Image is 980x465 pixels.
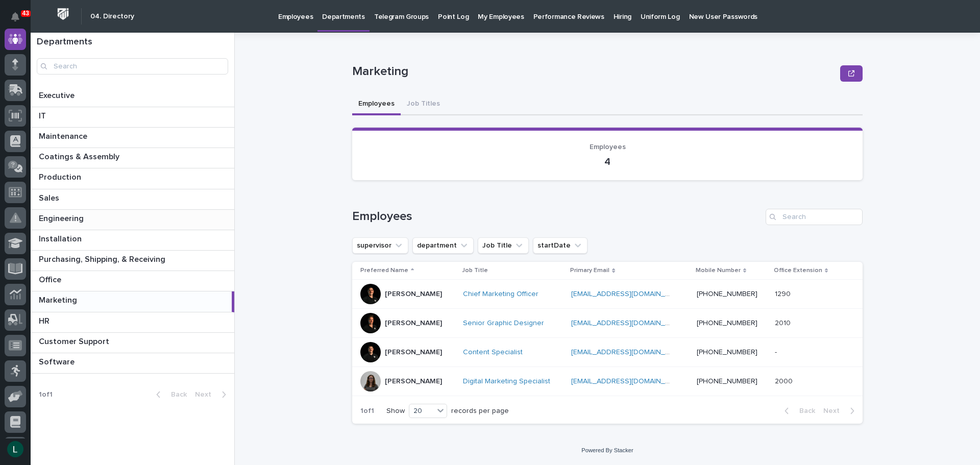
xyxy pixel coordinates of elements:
a: Customer SupportCustomer Support [31,333,234,353]
p: Installation [39,232,84,244]
span: Next [823,407,846,414]
button: Back [776,406,819,415]
a: SalesSales [31,189,234,210]
button: supervisor [352,237,408,254]
button: users-avatar [5,438,26,460]
a: InstallationInstallation [31,230,234,251]
a: Content Specialist [463,348,523,357]
a: [PHONE_NUMBER] [697,378,757,385]
p: Office [39,273,63,285]
p: [PERSON_NAME] [385,290,442,299]
a: [PHONE_NUMBER] [697,349,757,356]
button: Job Title [478,237,529,254]
span: Back [165,391,187,398]
span: Next [195,391,217,398]
a: HRHR [31,312,234,333]
a: ExecutiveExecutive [31,87,234,107]
p: Purchasing, Shipping, & Receiving [39,253,167,264]
p: Production [39,170,83,182]
p: Preferred Name [360,265,408,276]
a: Powered By Stacker [581,447,633,453]
a: ITIT [31,107,234,128]
a: [EMAIL_ADDRESS][DOMAIN_NAME] [571,320,687,327]
p: 1290 [775,288,793,299]
p: Mobile Number [696,265,741,276]
button: Employees [352,94,401,115]
p: - [775,346,779,357]
tr: [PERSON_NAME]Content Specialist [EMAIL_ADDRESS][DOMAIN_NAME] [PHONE_NUMBER]-- [352,338,863,367]
button: Job Titles [401,94,446,115]
tr: [PERSON_NAME]Senior Graphic Designer [EMAIL_ADDRESS][DOMAIN_NAME] [PHONE_NUMBER]20102010 [352,309,863,338]
button: Back [148,390,191,399]
a: Coatings & AssemblyCoatings & Assembly [31,148,234,168]
a: MaintenanceMaintenance [31,128,234,148]
span: Employees [590,143,626,151]
p: Marketing [352,64,836,79]
button: Notifications [5,6,26,28]
h1: Employees [352,209,762,224]
a: OfficeOffice [31,271,234,291]
a: [EMAIL_ADDRESS][DOMAIN_NAME] [571,349,687,356]
h1: Departments [37,37,228,48]
button: startDate [533,237,587,254]
p: Marketing [39,293,79,305]
a: Purchasing, Shipping, & ReceivingPurchasing, Shipping, & Receiving [31,251,234,271]
a: Senior Graphic Designer [463,319,544,328]
p: Sales [39,191,61,203]
p: Executive [39,89,77,101]
span: Back [793,407,815,414]
p: Maintenance [39,130,89,141]
h2: 04. Directory [90,12,134,21]
p: Engineering [39,212,86,224]
button: department [412,237,474,254]
button: Next [191,390,234,399]
input: Search [766,209,863,225]
a: EngineeringEngineering [31,210,234,230]
p: Primary Email [570,265,609,276]
p: records per page [451,407,509,415]
p: HR [39,314,52,326]
a: MarketingMarketing [31,291,234,312]
a: [EMAIL_ADDRESS][DOMAIN_NAME] [571,378,687,385]
tr: [PERSON_NAME]Chief Marketing Officer [EMAIL_ADDRESS][DOMAIN_NAME] [PHONE_NUMBER]12901290 [352,280,863,309]
p: Job Title [462,265,488,276]
p: 2000 [775,375,795,386]
a: [EMAIL_ADDRESS][DOMAIN_NAME] [571,290,687,298]
a: ProductionProduction [31,168,234,189]
p: 1 of 1 [31,382,61,407]
p: 43 [22,10,29,17]
p: 1 of 1 [352,399,382,424]
p: 4 [364,156,850,168]
a: [PHONE_NUMBER] [697,320,757,327]
p: 2010 [775,317,793,328]
div: 20 [409,406,434,417]
a: Digital Marketing Specialist [463,377,550,386]
a: [PHONE_NUMBER] [697,290,757,298]
a: Chief Marketing Officer [463,290,538,299]
p: Software [39,355,77,367]
p: Coatings & Assembly [39,150,121,162]
img: Workspace Logo [54,5,72,23]
a: SoftwareSoftware [31,353,234,374]
p: [PERSON_NAME] [385,377,442,386]
p: [PERSON_NAME] [385,319,442,328]
p: IT [39,109,48,121]
div: Notifications43 [13,12,26,29]
tr: [PERSON_NAME]Digital Marketing Specialist [EMAIL_ADDRESS][DOMAIN_NAME] [PHONE_NUMBER]20002000 [352,367,863,396]
p: [PERSON_NAME] [385,348,442,357]
p: Show [386,407,405,415]
button: Next [819,406,863,415]
p: Customer Support [39,335,111,347]
input: Search [37,58,228,75]
p: Office Extension [774,265,822,276]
